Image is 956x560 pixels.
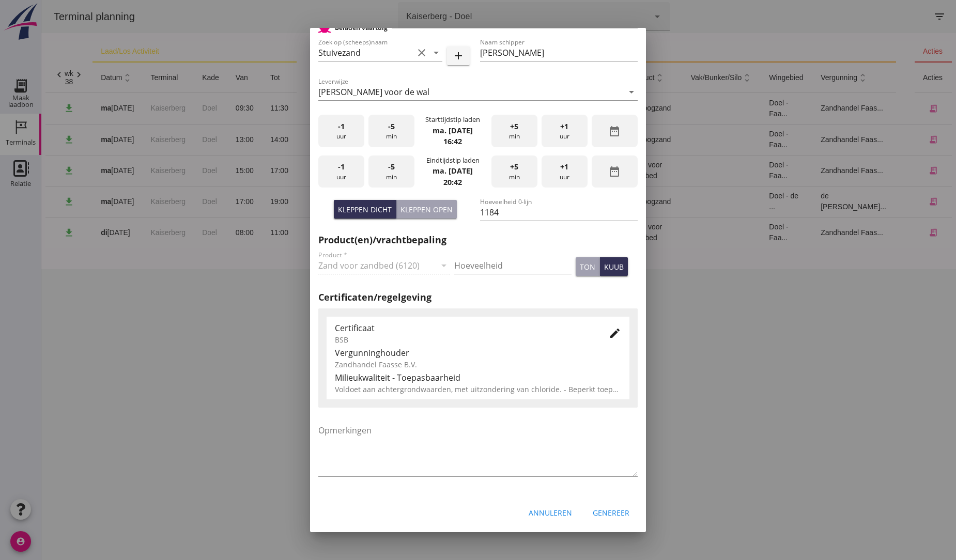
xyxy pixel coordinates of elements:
div: [DATE] [59,134,92,145]
div: Schelpkreek [282,196,340,207]
i: add [452,50,465,62]
td: Zandhandel Faas... [771,217,855,248]
strong: 20:42 [443,177,462,187]
td: Doel [152,217,186,248]
i: unfold_more [613,72,624,83]
div: Oudenbosch [393,103,445,114]
strong: ma [59,197,70,206]
span: -1 [338,161,345,173]
input: Hoeveelheid 0-lijn [480,204,638,221]
th: kade [152,62,186,93]
span: 17:00 [229,166,247,175]
div: Adio [282,227,340,238]
td: Ophoogzand [580,124,641,155]
i: receipt_long [887,197,897,206]
strong: ma [59,135,70,144]
i: arrow_drop_down [430,46,442,59]
td: de [PERSON_NAME]... [771,186,855,217]
th: status [347,62,384,93]
div: Eindtijdstip laden [426,155,480,165]
div: BSB [335,334,592,345]
span: 11:00 [229,228,247,237]
td: 713 [472,186,529,217]
th: terminal [101,62,152,93]
h2: Certificaten/regelgeving [318,290,638,304]
div: Starttijdstip laden [425,115,480,125]
td: new [347,217,384,248]
small: m3 [492,137,501,143]
div: Andel [393,227,445,238]
span: +5 [510,161,518,173]
input: Zoek op (scheeps)naam [318,44,413,61]
i: filter_list [892,10,904,23]
th: hoeveelheid [472,62,529,93]
i: chevron_right [32,69,43,80]
div: kuub [604,261,624,272]
span: +1 [560,161,568,173]
div: min [491,115,537,147]
i: directions_boat [415,167,423,174]
div: uur [318,155,364,188]
div: Zandhandel Faasse B.V. [335,359,621,370]
th: acties [873,41,911,62]
small: m3 [492,199,501,205]
i: receipt_long [887,228,897,237]
div: uur [542,155,588,188]
span: 08:00 [194,228,212,237]
td: new [347,186,384,217]
strong: 16:42 [443,136,462,146]
div: Honte [282,103,340,114]
span: 15:00 [194,166,212,175]
td: Zandhandel Faas... [771,124,855,155]
div: Milieukwaliteit - Toepasbaarheid [335,371,621,384]
th: product [472,41,855,62]
td: 1184 [472,155,529,186]
i: date_range [608,165,621,178]
span: vergunning [779,73,827,82]
i: receipt_long [887,104,897,113]
td: 1355 [472,217,529,248]
td: Zandhandel Faas... [771,155,855,186]
i: receipt_long [887,135,897,144]
div: Kleppen open [400,204,453,215]
div: [DATE] [59,103,92,114]
div: Kaiserberg - Doel [365,10,430,23]
i: directions_boat [438,105,445,112]
span: -5 [388,121,395,132]
i: unfold_more [81,72,91,83]
td: Kaiserberg [101,93,152,124]
i: download [22,134,33,145]
i: directions_boat [438,136,445,143]
span: +1 [560,121,568,132]
div: wk [23,69,32,77]
i: directions_boat [415,229,423,236]
div: Terminal planning [4,9,102,24]
span: 13:00 [194,135,212,144]
th: schip [274,41,454,62]
i: chevron_left [12,69,23,80]
div: [DATE] [59,165,92,176]
td: Zand voor zandbed [580,155,641,186]
span: +5 [510,121,518,132]
strong: di [59,228,66,237]
span: product [588,73,624,82]
span: scheepsnaam [282,73,340,82]
textarea: Opmerkingen [318,422,638,476]
td: Kaiserberg [101,155,152,186]
button: Annuleren [520,503,580,522]
td: Kaiserberg [101,124,152,155]
strong: ma. [DATE] [433,126,473,135]
div: Andel [393,165,445,176]
td: Ophoogzand [580,93,641,124]
i: arrow_drop_down [625,86,638,98]
div: Genereer [593,507,629,518]
span: -1 [338,121,345,132]
div: 38 [23,77,32,86]
i: download [22,165,33,176]
span: 11:30 [229,104,247,112]
div: Two Rivers [282,134,340,145]
td: Doel - Faa... [719,93,771,124]
div: min [491,155,537,188]
td: new [347,124,384,155]
td: Doel - Faa... [719,124,771,155]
